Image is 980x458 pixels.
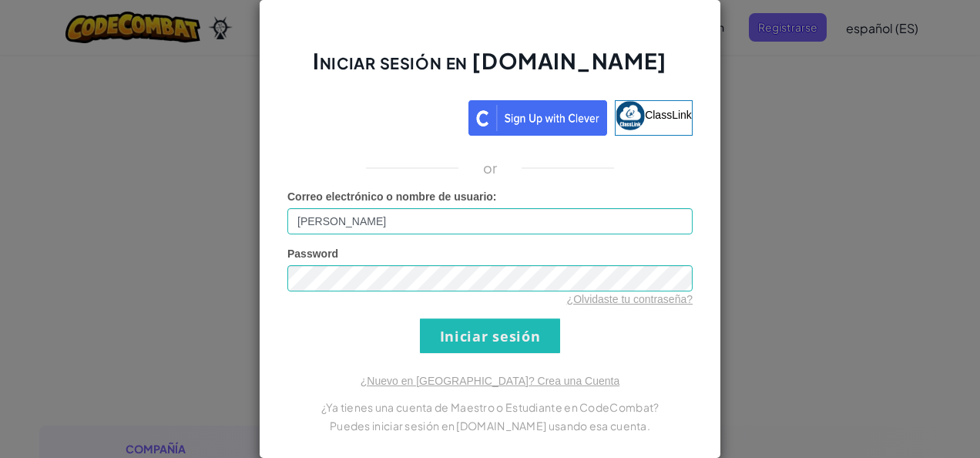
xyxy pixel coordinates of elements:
p: ¿Ya tienes una cuenta de Maestro o Estudiante en CodeCombat? [287,398,693,416]
span: Password [287,248,338,260]
img: clever_sso_button@2x.png [468,100,607,136]
iframe: Botón Iniciar sesión con Google [280,99,468,133]
h2: Iniciar sesión en [DOMAIN_NAME] [287,46,693,91]
p: Puedes iniciar sesión en [DOMAIN_NAME] usando esa cuenta. [287,416,693,435]
a: ¿Olvidaste tu contraseña? [567,293,693,305]
a: ¿Nuevo en [GEOGRAPHIC_DATA]? Crea una Cuenta [361,375,619,387]
span: ClassLink [645,109,692,121]
p: or [483,159,498,177]
img: classlink-logo-small.png [616,101,645,130]
span: Correo electrónico o nombre de usuario [287,190,493,203]
label: : [287,189,497,204]
input: Iniciar sesión [420,318,560,353]
iframe: Cuadro de diálogo Iniciar sesión con Google [663,15,965,239]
